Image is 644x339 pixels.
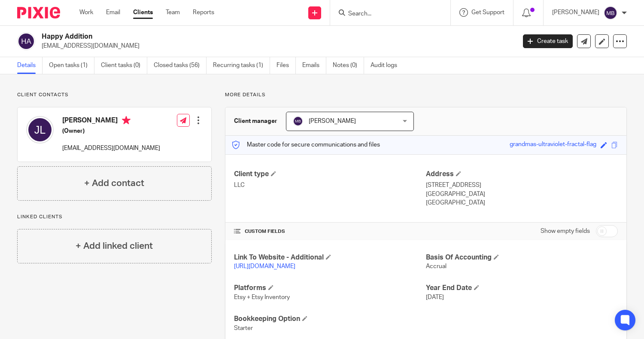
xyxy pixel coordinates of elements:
a: Recurring tasks (1) [213,57,270,74]
a: Reports [193,8,214,17]
img: Pixie [17,7,60,18]
p: [EMAIL_ADDRESS][DOMAIN_NAME] [62,144,160,153]
p: [EMAIL_ADDRESS][DOMAIN_NAME] [42,42,510,50]
p: [GEOGRAPHIC_DATA] [426,190,618,199]
a: Open tasks (1) [49,57,94,74]
h4: Client type [234,170,426,179]
h4: [PERSON_NAME] [62,116,160,127]
a: Clients [133,8,153,17]
span: Etsy + Etsy Inventory [234,294,290,300]
img: svg%3E [26,116,54,144]
a: Files [276,57,296,74]
a: [URL][DOMAIN_NAME] [234,263,295,269]
p: LLC [234,181,426,189]
a: Email [106,8,120,17]
a: Closed tasks (56) [154,57,207,74]
h4: + Add linked client [76,239,153,253]
h2: Happy Addition [42,32,416,41]
p: More details [225,92,627,98]
a: Team [166,8,180,17]
p: [PERSON_NAME] [552,8,599,17]
span: Starter [234,325,253,331]
a: Client tasks (0) [101,57,147,74]
p: Master code for secure communications and files [232,140,380,149]
h4: Link To Website - Additional [234,253,426,262]
input: Search [347,10,425,18]
img: svg%3E [604,6,617,20]
p: [GEOGRAPHIC_DATA] [426,199,618,207]
h4: Address [426,170,618,179]
span: Get Support [471,9,504,15]
p: [STREET_ADDRESS] [426,181,618,189]
h3: Client manager [234,117,277,125]
img: svg%3E [293,116,303,126]
h5: (Owner) [62,127,160,135]
a: Audit logs [371,57,404,74]
span: Accrual [426,263,447,269]
a: Create task [523,34,573,48]
h4: Year End Date [426,284,618,293]
img: svg%3E [17,32,35,50]
h4: Platforms [234,284,426,293]
i: Primary [122,116,131,125]
span: [PERSON_NAME] [309,118,356,124]
p: Linked clients [17,214,212,220]
h4: Basis Of Accounting [426,253,618,262]
h4: + Add contact [84,177,144,190]
a: Details [17,57,43,74]
a: Notes (0) [333,57,364,74]
span: [DATE] [426,294,444,300]
a: Work [79,8,93,17]
a: Emails [302,57,326,74]
p: Client contacts [17,92,212,98]
h4: Bookkeeping Option [234,315,426,324]
div: grandmas-ultraviolet-fractal-flag [510,140,596,150]
h4: CUSTOM FIELDS [234,228,426,235]
label: Show empty fields [541,227,590,235]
